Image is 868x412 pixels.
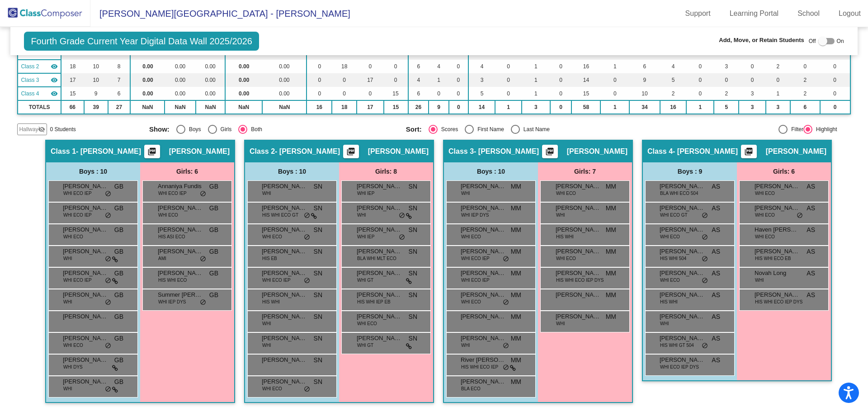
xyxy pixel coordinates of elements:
td: 3 [714,60,739,73]
span: WHI ECO [63,233,83,240]
td: 0 [820,87,850,100]
span: GB [209,182,218,191]
td: 0 [384,60,408,73]
span: [PERSON_NAME] [63,182,108,191]
td: 1 [522,73,550,87]
span: [PERSON_NAME] [567,147,627,156]
span: [PERSON_NAME] [461,204,506,213]
span: Off [809,37,816,45]
td: 1 [522,60,550,73]
mat-icon: picture_as_pdf [345,147,356,160]
div: Girls [217,125,232,133]
td: 0.00 [130,60,165,73]
td: 0.00 [196,87,226,100]
td: 2 [790,87,820,100]
td: 0 [739,73,765,87]
span: [PERSON_NAME] [755,204,800,213]
span: SN [409,204,417,213]
span: MM [511,204,521,213]
span: WHI ECO IEP [63,190,92,197]
span: [PERSON_NAME] [158,269,203,278]
span: do_not_disturb_alt [304,234,310,241]
span: SN [314,225,322,235]
td: 6 [629,60,660,73]
td: 0.00 [165,60,196,73]
span: [PERSON_NAME] [63,269,108,278]
td: 0.00 [262,60,307,73]
span: do_not_disturb_alt [702,256,708,263]
span: MM [606,269,616,278]
td: 0 [495,87,522,100]
span: WHI ECO GT [660,212,688,218]
td: 0 [550,100,572,114]
td: 4 [660,60,687,73]
td: 15 [61,87,84,100]
td: 0 [429,87,448,100]
td: 0.00 [196,73,226,87]
td: Sarah Nichols - Nichols [18,60,61,73]
td: TOTALS [18,100,61,114]
span: WHI ECO IEP [158,190,187,197]
td: 4 [408,73,429,87]
td: Alyssa Santangelo - Santangelo [18,87,61,100]
div: Both [247,125,262,133]
span: WHI [262,190,271,197]
td: NaN [196,100,226,114]
td: 0 [332,87,357,100]
span: Fourth Grade Current Year Digital Data Wall 2025/2026 [24,32,259,51]
td: 1 [686,100,714,114]
span: WHI ECO [755,212,775,218]
td: 0 [686,87,714,100]
td: 0.00 [225,73,262,87]
td: 0.00 [225,87,262,100]
td: 16 [660,100,687,114]
a: Logout [831,6,868,21]
span: - [PERSON_NAME] [275,147,340,156]
span: do_not_disturb_alt [105,190,111,198]
div: Girls: 7 [538,162,632,180]
td: 1 [429,73,448,87]
td: 9 [629,73,660,87]
td: 18 [61,60,84,73]
span: SN [314,204,322,213]
td: 0 [384,73,408,87]
td: 15 [571,87,600,100]
td: 0.00 [130,73,165,87]
mat-icon: visibility_off [38,126,45,133]
td: 0.00 [165,73,196,87]
span: MM [511,269,521,278]
span: [PERSON_NAME] [357,269,402,278]
div: Boys : 10 [444,162,538,180]
div: Filter [788,125,803,133]
td: 5 [660,73,687,87]
td: 0 [550,87,572,100]
span: WHI [556,212,565,218]
span: SN [314,182,322,191]
span: GB [114,269,123,278]
span: WHI ECO [556,255,576,262]
div: Boys : 9 [643,162,737,180]
td: 0 [820,73,850,87]
td: 0 [766,73,790,87]
span: [PERSON_NAME] [158,247,203,256]
td: 8 [108,60,131,73]
div: Scores [438,125,458,133]
td: 2 [660,87,687,100]
div: Last Name [520,125,550,133]
span: HIS WHI ECO EB [755,255,791,262]
span: HIS WHI 504 [660,255,686,262]
span: WHI [63,255,72,262]
td: 2 [790,73,820,87]
span: WHI ECO IEP [461,255,490,262]
div: Boys : 10 [46,162,140,180]
span: AS [807,247,815,256]
td: 0 [600,73,629,87]
td: 16 [571,60,600,73]
td: 5 [714,100,739,114]
td: 2 [766,60,790,73]
span: Show: [149,125,170,133]
span: [PERSON_NAME] [755,247,800,256]
span: AS [712,225,720,235]
span: [PERSON_NAME] [461,269,506,278]
span: Hallway [19,125,38,133]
